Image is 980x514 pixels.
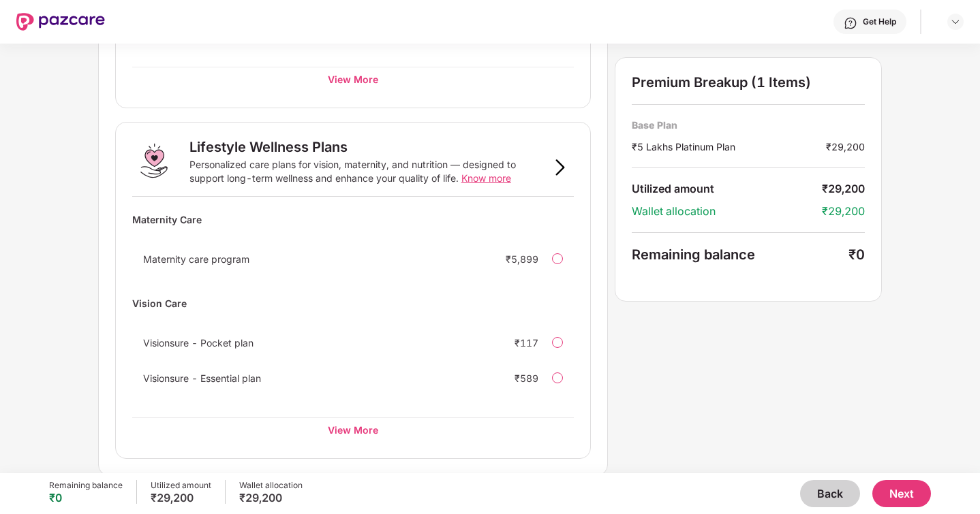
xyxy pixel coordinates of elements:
[863,16,896,27] div: Get Help
[151,491,211,504] div: ₹29,200
[950,16,961,27] img: svg+xml;base64,PHN2ZyBpZD0iRHJvcGRvd24tMzJ4MzIiIHhtbG5zPSJodHRwOi8vd3d3LnczLm9yZy8yMDAwL3N2ZyIgd2...
[143,372,261,384] span: Visionsure - Essential plan
[189,158,547,185] div: Personalized care plans for vision, maternity, and nutrition — designed to support long-term well...
[822,182,865,196] div: ₹29,200
[826,140,865,154] div: ₹29,200
[632,74,865,91] div: Premium Breakup (1 Items)
[632,204,822,219] div: Wallet allocation
[552,159,568,176] img: svg+xml;base64,PHN2ZyB3aWR0aD0iOSIgaGVpZ2h0PSIxNiIgdmlld0JveD0iMCAwIDkgMTYiIGZpbGw9Im5vbmUiIHhtbG...
[151,480,211,491] div: Utilized amount
[132,291,574,315] div: Vision Care
[632,182,822,196] div: Utilized amount
[848,246,865,263] div: ₹0
[16,13,105,31] img: New Pazcare Logo
[132,139,176,182] img: Lifestyle Wellness Plans
[632,246,848,263] div: Remaining balance
[49,491,123,504] div: ₹0
[239,491,303,504] div: ₹29,200
[632,140,826,154] div: ₹5 Lakhs Platinum Plan
[632,118,865,131] div: Base Plan
[872,480,931,507] button: Next
[515,372,538,384] div: ₹589
[132,67,574,91] div: View More
[515,337,538,349] div: ₹117
[132,208,574,231] div: Maternity Care
[506,253,538,265] div: ₹5,899
[800,480,860,507] button: Back
[143,253,249,265] span: Maternity care program
[844,16,857,30] img: svg+xml;base64,PHN2ZyBpZD0iSGVscC0zMngzMiIgeG1sbnM9Imh0dHA6Ly93d3cudzMub3JnLzIwMDAvc3ZnIiB3aWR0aD...
[239,480,303,491] div: Wallet allocation
[132,417,574,442] div: View More
[461,172,511,184] span: Know more
[189,139,348,155] div: Lifestyle Wellness Plans
[822,204,865,219] div: ₹29,200
[49,480,123,491] div: Remaining balance
[143,337,254,349] span: Visionsure - Pocket plan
